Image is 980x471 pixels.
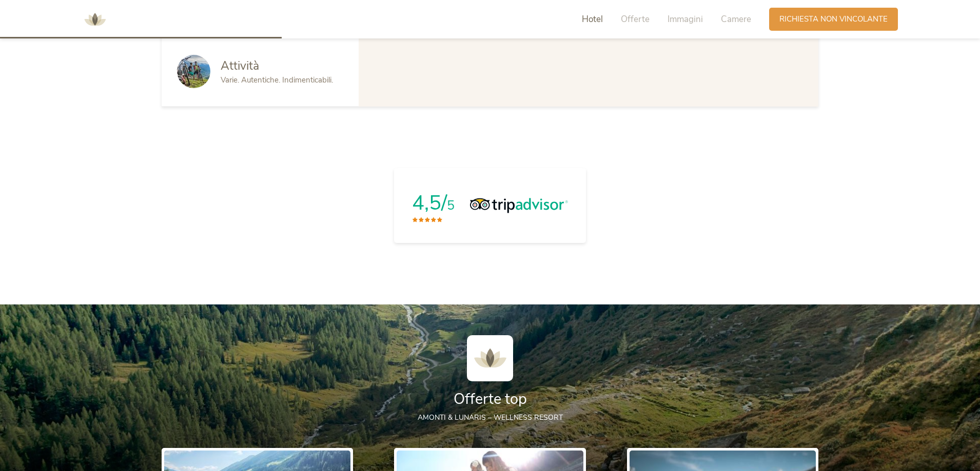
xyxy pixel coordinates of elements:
a: 4,5/5Tripadvisor [394,168,585,243]
span: AMONTI & LUNARIS – wellness resort [418,413,563,422]
span: Attività [221,58,259,74]
a: AMONTI & LUNARIS Wellnessresort [80,15,110,23]
span: 4,5/ [412,189,447,217]
span: Offerte top [454,389,527,409]
span: 5 [447,197,455,214]
span: Varie. Autentiche. Indimenticabili. [221,75,333,85]
span: Immagini [668,13,703,25]
img: AMONTI & LUNARIS Wellnessresort [80,4,110,35]
span: Offerte [621,13,650,25]
span: Richiesta non vincolante [779,14,888,25]
span: Hotel [582,13,603,25]
img: AMONTI & LUNARIS Wellnessresort [467,335,513,381]
span: Camere [721,13,751,25]
img: Tripadvisor [470,198,567,213]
